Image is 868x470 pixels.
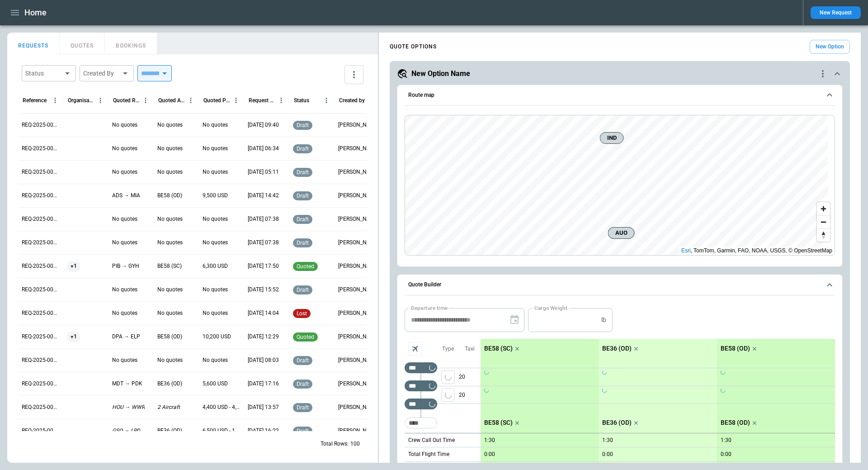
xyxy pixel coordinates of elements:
[68,97,94,104] div: Organisation
[321,95,332,106] button: Status column menu
[7,33,60,54] button: REQUESTS
[602,437,613,444] p: 1:30
[157,168,183,176] p: No quotes
[484,451,495,458] p: 0:00
[338,380,376,388] p: Allen Maki
[113,97,140,104] div: Quoted Route
[248,380,279,388] p: 08/19/2025 17:16
[248,215,279,223] p: 08/26/2025 07:38
[112,380,142,388] p: MDT → PDK
[612,228,631,237] span: AUO
[295,193,311,199] span: draft
[112,121,137,129] p: No quotes
[681,246,832,255] div: , TomTom, Garmin, FAO, NOAA, USGS, © OpenStreetMap
[338,309,376,317] p: Ben Gundermann
[157,356,183,364] p: No quotes
[295,146,311,152] span: draft
[721,345,750,352] p: BE58 (OD)
[721,419,750,427] p: BE58 (OD)
[230,95,242,106] button: Quoted Price column menu
[22,239,60,247] p: REQ-2025-000259
[350,440,360,448] p: 100
[534,304,567,312] label: Cargo Weight
[112,356,137,364] p: No quotes
[157,404,180,411] p: 2 Aircraft
[408,437,455,444] p: Crew Call Out Time
[390,45,437,49] h4: QUOTE OPTIONS
[442,345,454,353] p: Type
[339,97,365,104] div: Created by
[338,121,376,129] p: George O'Bryan
[203,356,228,364] p: No quotes
[83,69,119,78] div: Created By
[22,286,60,294] p: REQ-2025-000257
[817,68,828,79] div: quote-option-actions
[408,282,441,288] h6: Quote Builder
[338,286,376,294] p: Ben Gundermann
[24,7,47,18] h1: Home
[203,192,228,199] p: 9,500 USD
[405,399,437,409] div: Too short
[112,145,137,152] p: No quotes
[721,437,731,444] p: 1:30
[604,133,620,142] span: IND
[49,95,61,106] button: Reference column menu
[22,121,60,129] p: REQ-2025-000264
[157,286,183,294] p: No quotes
[405,85,835,106] button: Route map
[405,115,828,256] canvas: Map
[295,334,316,340] span: quoted
[411,304,448,312] label: Departure time
[203,239,228,247] p: No quotes
[157,262,182,270] p: BE58 (SC)
[338,356,376,364] p: Ben Gundermann
[408,92,434,98] h6: Route map
[366,95,377,106] button: Created by column menu
[338,333,376,341] p: Ben Gundermann
[248,192,279,199] p: 08/26/2025 14:42
[338,168,376,176] p: George O'Bryan
[441,370,455,384] span: Type of sector
[112,333,140,341] p: DPA → ELP
[94,95,106,106] button: Organisation column menu
[203,286,228,294] p: No quotes
[158,97,185,104] div: Quoted Aircraft
[157,239,183,247] p: No quotes
[405,418,437,428] div: Too short
[248,286,279,294] p: 08/22/2025 15:52
[817,202,830,215] button: Zoom in
[295,122,311,128] span: draft
[25,69,61,78] div: Status
[408,342,422,356] span: Aircraft selection
[441,388,455,402] span: Type of sector
[249,97,275,104] div: Request Created At (UTC-05:00)
[810,40,850,54] button: New Option
[112,404,145,411] p: HOU → WWR
[112,286,137,294] p: No quotes
[157,121,183,129] p: No quotes
[248,262,279,270] p: 08/22/2025 17:50
[405,380,437,391] div: Too short
[344,65,363,84] button: more
[203,97,230,104] div: Quoted Price
[248,333,279,341] p: 08/22/2025 12:29
[248,168,279,176] p: 08/27/2025 05:11
[203,168,228,176] p: No quotes
[465,345,475,353] p: Taxi
[338,262,376,270] p: Allen Maki
[157,215,183,223] p: No quotes
[338,404,376,411] p: George O'Bryan
[321,440,349,448] p: Total Rows:
[338,215,376,223] p: George O'Bryan
[405,362,437,373] div: Not found
[602,419,632,427] p: BE36 (OD)
[601,316,606,324] p: lb
[203,309,228,317] p: No quotes
[811,6,861,19] button: New Request
[185,95,197,106] button: Quoted Aircraft column menu
[157,309,183,317] p: No quotes
[105,33,157,54] button: BOOKINGS
[157,192,182,199] p: BE58 (OD)
[338,145,376,152] p: George O'Bryan
[203,215,228,223] p: No quotes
